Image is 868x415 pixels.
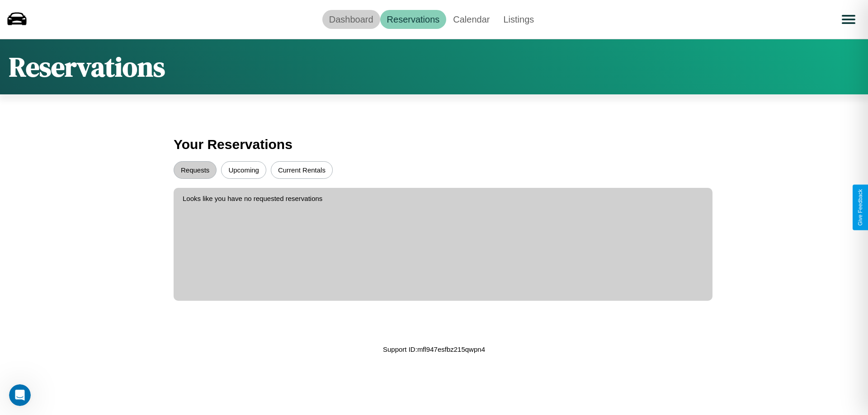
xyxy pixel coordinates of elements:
[174,161,217,179] button: Requests
[380,10,447,29] a: Reservations
[836,7,861,32] button: Open menu
[183,192,703,205] p: Looks like you have no requested reservations
[857,189,863,226] div: Give Feedback
[221,161,266,179] button: Upcoming
[383,343,485,355] p: Support ID: mfl947esfbz215qwpn4
[9,48,165,85] h1: Reservations
[496,10,541,29] a: Listings
[9,384,31,406] iframe: Intercom live chat
[174,132,694,157] h3: Your Reservations
[322,10,380,29] a: Dashboard
[446,10,496,29] a: Calendar
[271,161,333,179] button: Current Rentals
